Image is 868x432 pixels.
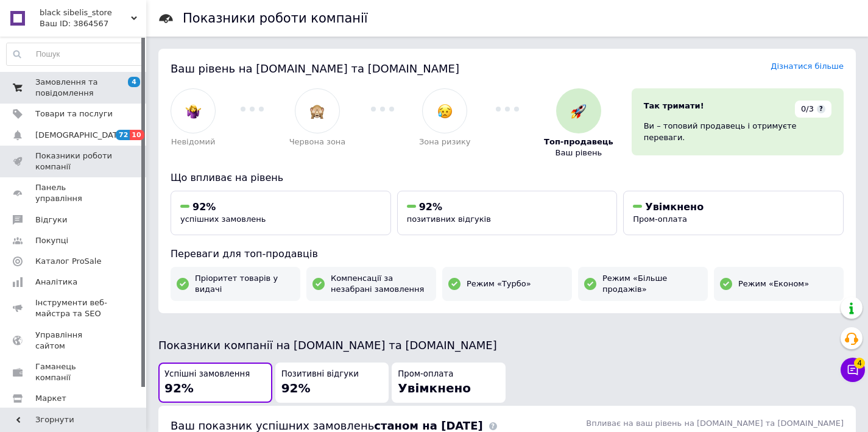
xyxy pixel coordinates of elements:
[644,101,704,110] span: Так тримати!
[602,273,702,295] span: Режим «Більше продажів»
[571,104,586,119] img: :rocket:
[195,273,294,295] span: Пріоритет товарів у видачі
[419,136,471,147] span: Зона ризику
[586,419,844,428] span: Впливає на ваш рівень на [DOMAIN_NAME] та [DOMAIN_NAME]
[275,363,389,403] button: Позитивні відгуки92%
[35,150,113,172] span: Показники роботи компанії
[35,108,113,119] span: Товари та послуги
[35,214,67,225] span: Відгуки
[186,104,201,119] img: :woman-shrugging:
[128,77,140,87] span: 4
[158,339,497,352] span: Показники компанії на [DOMAIN_NAME] та [DOMAIN_NAME]
[158,363,272,403] button: Успішні замовлення92%
[817,105,825,113] span: ?
[544,136,613,147] span: Топ-продавець
[164,369,250,380] span: Успішні замовлення
[171,172,283,183] span: Що впливає на рівень
[623,191,844,235] button: УвімкненоПром-оплата
[281,381,311,395] span: 92%
[795,101,831,118] div: 0/3
[289,136,346,147] span: Червона зона
[171,136,216,147] span: Невідомий
[309,104,325,119] img: :see_no_evil:
[35,297,113,319] span: Інструменти веб-майстра та SEO
[7,43,143,65] input: Пошук
[35,77,113,99] span: Замовлення та повідомлення
[35,393,66,404] span: Маркет
[437,104,453,119] img: :disappointed_relieved:
[771,62,844,71] a: Дізнатися більше
[645,201,704,213] span: Увімкнено
[407,214,491,224] span: позитивних відгуків
[180,214,266,224] span: успішних замовлень
[192,201,216,213] span: 92%
[171,419,483,432] span: Ваш показник успішних замовлень
[171,191,391,235] button: 92%успішних замовлень
[35,361,113,383] span: Гаманець компанії
[281,369,359,380] span: Позитивні відгуки
[35,277,77,288] span: Аналітика
[397,191,618,235] button: 92%позитивних відгуків
[633,214,687,224] span: Пром-оплата
[40,7,131,18] span: black sibelis_store
[171,62,459,75] span: Ваш рівень на [DOMAIN_NAME] та [DOMAIN_NAME]
[398,369,453,380] span: Пром-оплата
[35,182,113,204] span: Панель управління
[130,130,144,140] span: 10
[841,358,865,382] button: Чат з покупцем4
[644,121,831,143] div: Ви – топовий продавець і отримуєте переваги.
[35,256,101,267] span: Каталог ProSale
[467,278,531,289] span: Режим «Турбо»
[331,273,430,295] span: Компенсації за незабрані замовлення
[183,11,368,26] h1: Показники роботи компанії
[116,130,130,140] span: 72
[171,248,318,260] span: Переваги для топ-продавців
[556,147,602,158] span: Ваш рівень
[738,278,809,289] span: Режим «Економ»
[854,358,865,369] span: 4
[374,419,482,432] b: станом на [DATE]
[40,18,146,29] div: Ваш ID: 3864567
[35,130,125,141] span: [DEMOGRAPHIC_DATA]
[164,381,194,395] span: 92%
[392,363,506,403] button: Пром-оплатаУвімкнено
[35,330,113,352] span: Управління сайтом
[398,381,471,395] span: Увімкнено
[35,235,68,246] span: Покупці
[419,201,442,213] span: 92%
